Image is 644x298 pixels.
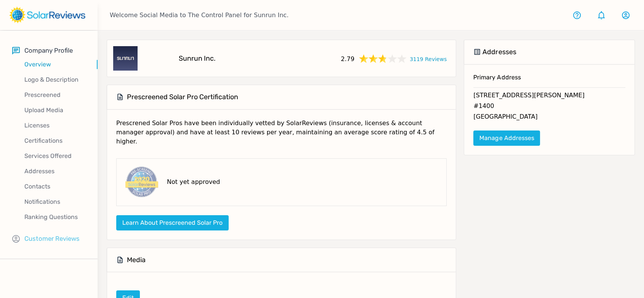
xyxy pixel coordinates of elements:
p: [STREET_ADDRESS][PERSON_NAME] [473,91,625,101]
img: prescreened-badge.png [123,165,159,200]
h5: Media [127,256,146,264]
p: #1400 [473,101,625,112]
a: Certifications [12,133,98,148]
h5: Addresses [482,48,516,56]
h6: Primary Address [473,74,625,87]
h5: Sunrun Inc. [179,54,216,63]
p: Contacts [12,182,98,191]
p: Company Profile [24,46,73,55]
a: Addresses [12,164,98,179]
p: Not yet approved [167,177,220,187]
a: Licenses [12,118,98,133]
p: Licenses [12,121,98,130]
p: Upload Media [12,106,98,115]
span: 2.79 [341,53,354,64]
p: Customer Reviews [24,234,80,243]
p: Ranking Questions [12,213,98,222]
p: Prescreened [12,90,98,100]
a: 3119 Reviews [410,54,447,63]
h5: Prescreened Solar Pro Certification [127,93,238,101]
a: Contacts [12,179,98,194]
a: Services Offered [12,148,98,164]
p: Overview [12,60,98,69]
a: Prescreened [12,87,98,103]
p: Services Offered [12,151,98,161]
a: Logo & Description [12,72,98,87]
a: Ranking Questions [12,209,98,225]
a: Overview [12,57,98,72]
a: Learn about Prescreened Solar Pro [116,219,229,226]
a: Manage Addresses [473,130,540,146]
button: Learn about Prescreened Solar Pro [116,215,229,230]
p: [GEOGRAPHIC_DATA] [473,112,625,123]
p: Notifications [12,197,98,206]
p: Welcome Social Media to The Control Panel for Sunrun Inc. [110,11,288,20]
a: Notifications [12,194,98,209]
p: Prescrened Solar Pros have been individually vetted by SolarReviews (insurance, licenses & accoun... [116,119,447,152]
a: Upload Media [12,103,98,118]
p: Logo & Description [12,75,98,84]
p: Addresses [12,167,98,176]
p: Certifications [12,136,98,145]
